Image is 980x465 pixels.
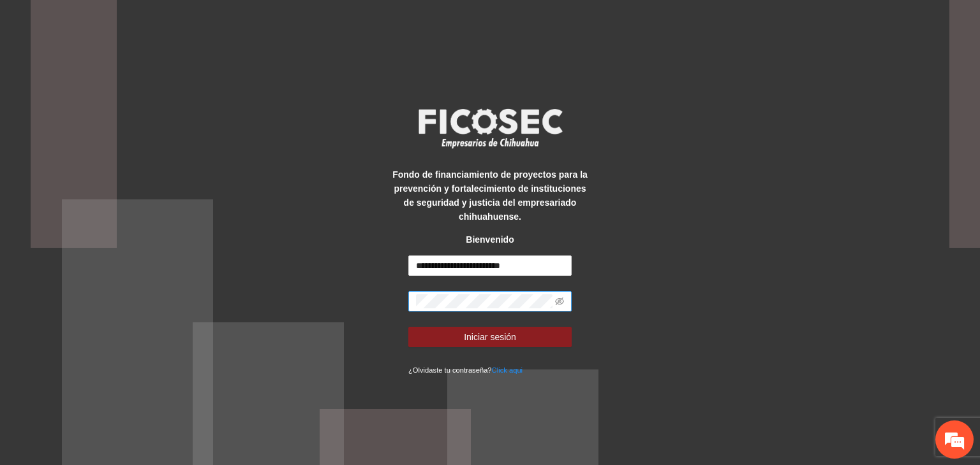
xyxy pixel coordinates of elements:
strong: Bienvenido [466,234,514,245]
span: Iniciar sesión [464,330,516,344]
textarea: Escriba su mensaje y pulse “Intro” [6,321,243,366]
div: Chatee con nosotros ahora [66,65,214,82]
img: logo [410,104,570,152]
span: eye-invisible [555,297,564,306]
a: Click aqui [492,366,523,374]
span: Estamos en línea. [74,157,176,285]
strong: Fondo de financiamiento de proyectos para la prevención y fortalecimiento de instituciones de seg... [392,169,588,222]
div: Minimizar ventana de chat en vivo [209,6,240,37]
button: Iniciar sesión [408,327,572,347]
small: ¿Olvidaste tu contraseña? [408,366,523,374]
